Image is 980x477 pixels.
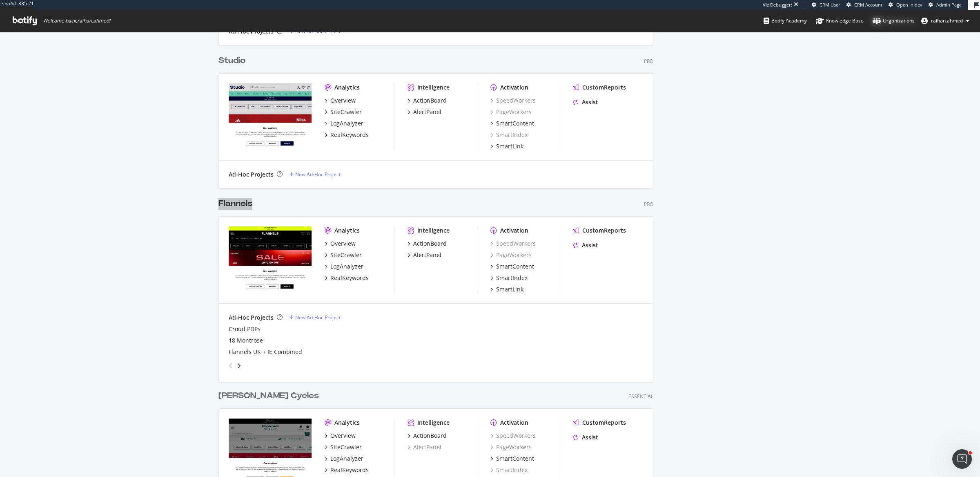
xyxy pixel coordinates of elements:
a: Knowledge Base [816,10,864,32]
img: flannels.com [229,226,312,293]
div: CustomReports [582,83,626,92]
a: CRM User [812,2,840,8]
div: AlertPanel [413,108,441,116]
div: SiteCrawler [330,443,362,451]
div: Ad-Hoc Projects [229,314,274,322]
a: Assist [573,98,598,106]
a: [PERSON_NAME] Cycles [218,390,322,402]
a: SmartContent [490,119,534,128]
div: CustomReports [582,226,626,235]
a: AlertPanel [408,443,441,451]
div: Ad-Hoc Projects [229,170,274,179]
a: Botify Academy [764,10,807,32]
a: Overview [325,96,356,105]
div: Organizations [873,17,915,25]
a: Overview [325,240,356,248]
div: Essential [628,393,653,400]
div: RealKeywords [330,274,369,282]
div: Intelligence [417,226,450,235]
img: studio.co.uk [229,83,312,150]
div: SpeedWorkers [490,432,536,440]
a: RealKeywords [325,466,369,474]
a: CustomReports [573,226,626,235]
a: Assist [573,433,598,441]
a: New Ad-Hoc Project [289,314,341,321]
div: New Ad-Hoc Project [295,314,341,321]
a: Flannels [218,198,256,210]
a: Organizations [873,10,915,32]
a: New Ad-Hoc Project [289,171,341,178]
div: [PERSON_NAME] Cycles [218,390,319,402]
div: AlertPanel [413,251,441,259]
div: Activation [500,83,528,92]
iframe: Intercom live chat [952,449,972,469]
div: angle-left [225,359,236,372]
div: SmartContent [496,455,534,463]
div: CustomReports [582,419,626,427]
div: SmartIndex [496,274,528,282]
div: SmartLink [496,142,523,150]
a: RealKeywords [325,274,369,282]
a: Admin Page [929,2,962,8]
a: SpeedWorkers [490,96,536,105]
a: Flannels UK + IE Combined [229,348,302,356]
div: Intelligence [417,419,450,427]
a: SmartLink [490,285,523,293]
a: SmartContent [490,262,534,271]
div: Botify Academy [764,17,807,25]
div: PageWorkers [490,108,532,116]
a: SiteCrawler [325,108,362,116]
div: RealKeywords [330,466,369,474]
div: SmartContent [496,262,534,271]
div: Overview [330,96,356,105]
div: Analytics [334,83,360,92]
span: Welcome back, raihan.ahmed ! [43,18,110,24]
a: SpeedWorkers [490,240,536,248]
a: PageWorkers [490,443,532,451]
a: SmartIndex [490,466,528,474]
div: Flannels [218,198,252,210]
button: raihan.ahmed [915,14,976,27]
div: ActionBoard [413,432,447,440]
a: CRM Account [846,2,882,8]
div: ActionBoard [413,96,447,105]
div: Pro [644,58,653,65]
div: Overview [330,432,356,440]
div: LogAnalyzer [330,262,363,271]
div: SmartContent [496,119,534,128]
div: LogAnalyzer [330,119,363,128]
div: New Ad-Hoc Project [295,171,341,178]
a: SmartLink [490,142,523,150]
a: SiteCrawler [325,443,362,451]
a: Studio [218,55,249,67]
div: Activation [500,226,528,235]
a: SmartContent [490,455,534,463]
span: CRM Account [854,2,882,8]
a: SmartIndex [490,131,528,139]
div: SiteCrawler [330,251,362,259]
div: Knowledge Base [816,17,864,25]
div: Intelligence [417,83,450,92]
a: PageWorkers [490,251,532,259]
a: CustomReports [573,419,626,427]
a: CustomReports [573,83,626,92]
a: Croud PDPs [229,325,261,333]
a: ActionBoard [408,96,447,105]
a: ActionBoard [408,240,447,248]
div: Assist [582,241,598,249]
div: 18 Montrose [229,336,263,345]
div: SmartLink [496,285,523,293]
a: SiteCrawler [325,251,362,259]
span: Admin Page [936,2,962,8]
a: RealKeywords [325,131,369,139]
div: RealKeywords [330,131,369,139]
div: Viz Debugger: [763,2,792,8]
